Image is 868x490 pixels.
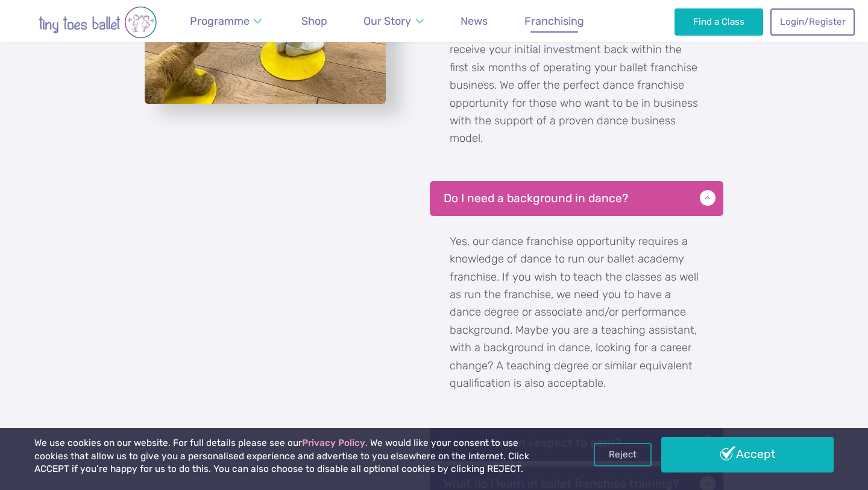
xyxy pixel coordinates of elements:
img: tiny toes ballet [13,6,182,39]
a: Reject [594,443,652,466]
a: News [455,8,493,35]
a: Shop [296,8,333,35]
a: Programme [184,8,268,35]
a: Find a Class [675,8,763,35]
a: Our Story [358,8,429,35]
p: Do I need a background in dance? [430,181,723,216]
p: Yes, our dance franchise opportunity requires a knowledge of dance to run our ballet academy fran... [430,216,723,412]
span: Shop [301,14,327,27]
a: Accept [661,437,834,472]
a: Privacy Policy [302,437,365,448]
a: Franchising [519,8,590,35]
span: News [461,14,488,27]
p: We use cookies on our website. For full details please see our . We would like your consent to us... [34,437,554,476]
span: Our Story [363,14,411,27]
span: Franchising [524,14,584,27]
a: Login/Register [770,8,855,35]
span: Programme [190,14,250,27]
